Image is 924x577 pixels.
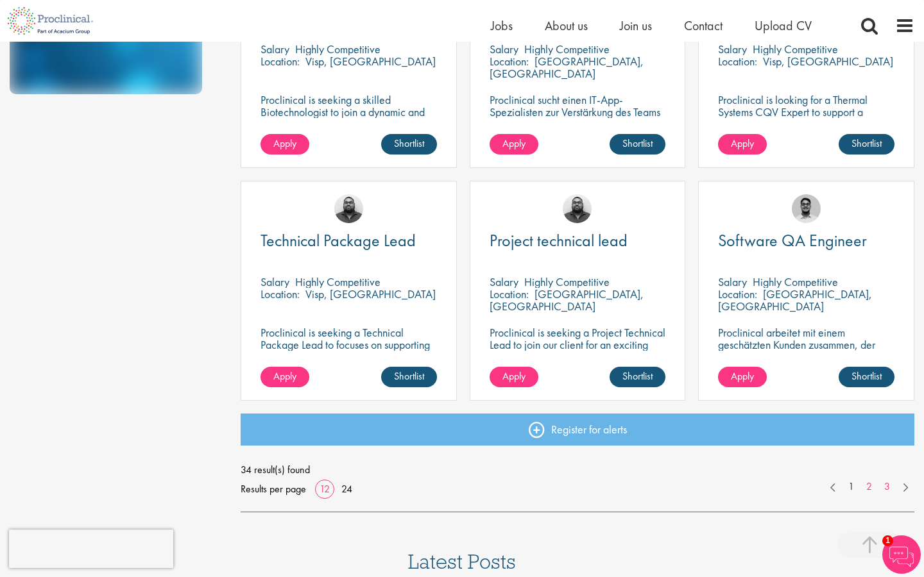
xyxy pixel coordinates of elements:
[241,414,914,446] a: Register for alerts
[490,326,666,363] p: Proclinical is seeking a Project Technical Lead to join our client for an exciting contract role.
[261,274,289,289] span: Salary
[718,287,872,314] p: [GEOGRAPHIC_DATA], [GEOGRAPHIC_DATA]
[718,54,757,69] span: Location:
[718,233,894,249] a: Software QA Engineer
[261,367,309,387] a: Apply
[502,137,526,150] span: Apply
[490,94,666,142] p: Proclinical sucht einen IT-App-Spezialisten zur Verstärkung des Teams unseres Kunden in der [GEOG...
[718,230,867,251] span: Software QA Engineer
[490,274,518,289] span: Salary
[261,230,416,251] span: Technical Package Lead
[295,42,381,56] p: Highly Competitive
[337,482,357,496] a: 24
[261,94,437,130] p: Proclinical is seeking a skilled Biotechnologist to join a dynamic and innovative team on a contr...
[261,42,289,56] span: Salary
[261,326,437,387] p: Proclinical is seeking a Technical Package Lead to focuses on supporting the integration of mecha...
[610,134,665,155] a: Shortlist
[755,17,812,34] a: Upload CV
[315,482,334,496] a: 12
[502,369,526,383] span: Apply
[763,54,893,69] p: Visp, [GEOGRAPHIC_DATA]
[305,54,436,69] p: Visp, [GEOGRAPHIC_DATA]
[490,54,644,81] p: [GEOGRAPHIC_DATA], [GEOGRAPHIC_DATA]
[718,287,757,301] span: Location:
[295,274,381,289] p: Highly Competitive
[718,274,747,289] span: Salary
[753,42,838,56] p: Highly Competitive
[839,134,894,155] a: Shortlist
[731,369,754,383] span: Apply
[381,367,437,387] a: Shortlist
[882,535,893,546] span: 1
[620,17,652,34] a: Join us
[731,137,754,150] span: Apply
[792,194,821,223] img: Timothy Deschamps
[9,530,173,568] iframe: reCAPTCHA
[273,137,296,150] span: Apply
[490,42,518,56] span: Salary
[860,480,878,494] a: 2
[305,287,436,301] p: Visp, [GEOGRAPHIC_DATA]
[273,369,296,383] span: Apply
[718,326,894,375] p: Proclinical arbeitet mit einem geschätzten Kunden zusammen, der einen Software-QA-Ingenieur zur V...
[241,480,306,499] span: Results per page
[610,367,665,387] a: Shortlist
[545,17,588,34] a: About us
[753,274,838,289] p: Highly Competitive
[261,287,300,301] span: Location:
[490,54,529,69] span: Location:
[490,233,666,249] a: Project technical lead
[490,287,644,314] p: [GEOGRAPHIC_DATA], [GEOGRAPHIC_DATA]
[524,42,610,56] p: Highly Competitive
[261,233,437,249] a: Technical Package Lead
[718,367,767,387] a: Apply
[381,134,437,155] a: Shortlist
[718,42,747,56] span: Salary
[842,480,860,494] a: 1
[491,17,513,34] a: Jobs
[261,54,300,69] span: Location:
[334,194,363,223] img: Ashley Bennett
[839,367,894,387] a: Shortlist
[490,367,538,387] a: Apply
[878,480,896,494] a: 3
[563,194,592,223] img: Ashley Bennett
[718,134,767,155] a: Apply
[684,17,723,34] a: Contact
[261,134,309,155] a: Apply
[490,287,529,301] span: Location:
[490,134,538,155] a: Apply
[524,274,610,289] p: Highly Competitive
[882,535,921,574] img: Chatbot
[241,460,914,480] span: 34 result(s) found
[718,94,894,130] p: Proclinical is looking for a Thermal Systems CQV Expert to support a project-based assignment.
[490,230,628,251] span: Project technical lead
